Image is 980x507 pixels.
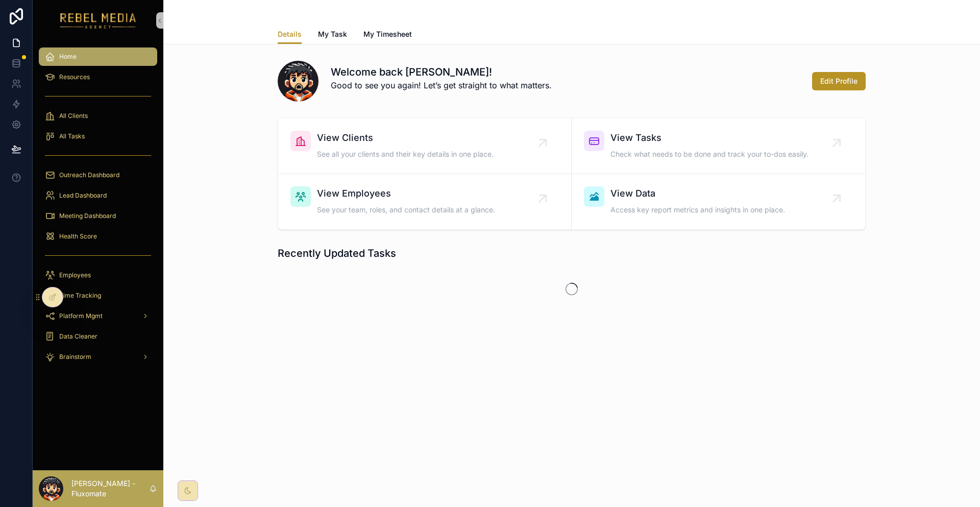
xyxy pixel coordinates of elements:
[572,118,865,174] a: View TasksCheck what needs to be done and track your to-dos easily.
[59,312,103,320] span: Platform Mgmt
[363,29,412,39] span: My Timesheet
[39,207,157,225] a: Meeting Dashboard
[278,118,572,174] a: View ClientsSee all your clients and their key details in one place.
[59,271,91,279] span: Employees
[59,212,116,220] span: Meeting Dashboard
[317,131,494,145] span: View Clients
[59,332,97,341] span: Data Cleaner
[317,205,495,215] span: See your team, roles, and contact details at a glance.
[59,171,119,179] span: Outreach Dashboard
[278,246,396,260] h1: Recently Updated Tasks
[59,232,97,240] span: Health Score
[60,12,136,29] img: App logo
[318,25,347,45] a: My Task
[59,292,101,300] span: Time Tracking
[39,47,157,66] a: Home
[610,205,785,215] span: Access key report metrics and insights in one place.
[278,25,302,44] a: Details
[71,478,149,499] p: [PERSON_NAME] - Fluxomate
[610,149,808,159] span: Check what needs to be done and track your to-dos easily.
[363,25,412,45] a: My Timesheet
[59,112,88,120] span: All Clients
[278,174,572,229] a: View EmployeesSee your team, roles, and contact details at a glance.
[317,149,494,159] span: See all your clients and their key details in one place.
[572,174,865,229] a: View DataAccess key report metrics and insights in one place.
[317,186,495,201] span: View Employees
[59,73,90,81] span: Resources
[318,29,347,39] span: My Task
[39,307,157,325] a: Platform Mgmt
[59,53,77,61] span: Home
[610,131,808,145] span: View Tasks
[39,227,157,246] a: Health Score
[820,76,857,86] span: Edit Profile
[331,79,552,91] p: Good to see you again! Let’s get straight to what matters.
[331,65,552,79] h1: Welcome back [PERSON_NAME]!
[278,29,302,39] span: Details
[39,286,157,305] a: Time Tracking
[59,191,107,200] span: Lead Dashboard
[39,107,157,125] a: All Clients
[39,186,157,205] a: Lead Dashboard
[39,166,157,184] a: Outreach Dashboard
[39,327,157,346] a: Data Cleaner
[59,132,85,140] span: All Tasks
[39,68,157,86] a: Resources
[39,127,157,146] a: All Tasks
[33,41,163,378] div: scrollable content
[610,186,785,201] span: View Data
[39,266,157,284] a: Employees
[812,72,866,90] button: Edit Profile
